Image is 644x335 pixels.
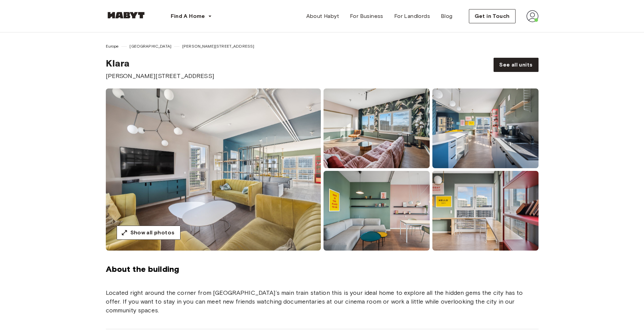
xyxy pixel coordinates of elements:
img: avatar [526,10,539,22]
img: Habyt [106,12,146,19]
span: For Business [350,12,383,20]
img: room-image [432,171,539,251]
a: For Business [344,9,389,23]
span: About Habyt [306,12,339,20]
img: room-image [106,88,321,251]
span: Find A Home [171,12,205,20]
span: Klara [106,57,214,69]
span: [GEOGRAPHIC_DATA] [129,43,171,49]
button: Show all photos [117,226,181,240]
span: Show all photos [130,229,175,237]
img: room-image [324,88,430,168]
a: For Landlords [389,9,435,23]
button: Get in Touch [469,9,516,23]
button: Find A Home [165,9,217,23]
span: About the building [106,264,539,274]
img: room-image [324,171,430,251]
span: Europe [106,43,119,49]
span: [PERSON_NAME][STREET_ADDRESS] [106,72,214,80]
span: Get in Touch [475,12,510,20]
span: For Landlords [394,12,430,20]
span: [PERSON_NAME][STREET_ADDRESS] [182,43,254,49]
a: About Habyt [301,9,344,23]
span: Blog [441,12,453,20]
span: See all units [499,61,532,69]
img: room-image [432,88,539,168]
p: Located right around the corner from [GEOGRAPHIC_DATA]’s main train station this is your ideal ho... [106,288,539,315]
a: Blog [435,9,458,23]
a: See all units [494,58,538,72]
